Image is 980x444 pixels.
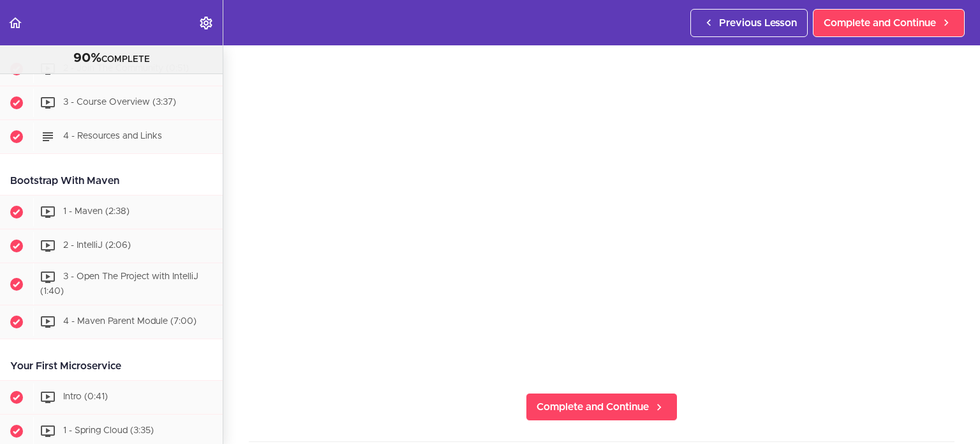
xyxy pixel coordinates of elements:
div: COMPLETE [16,50,207,67]
span: 4 - Resources and Links [63,132,162,141]
span: Complete and Continue [537,399,649,415]
span: 1 - Maven (2:38) [63,207,130,216]
span: 3 - Open The Project with IntelliJ (1:40) [40,272,198,296]
a: Previous Lesson [690,9,808,37]
a: Complete and Continue [813,9,965,37]
span: Intro (0:41) [63,393,108,402]
span: 90% [73,52,101,65]
svg: Back to course curriculum [8,15,23,31]
span: Complete and Continue [824,15,936,31]
span: 1 - Spring Cloud (3:35) [63,427,154,436]
span: 2 - IntelliJ (2:06) [63,241,131,250]
a: Complete and Continue [526,393,678,421]
span: Previous Lesson [719,15,797,31]
span: 4 - Maven Parent Module (7:00) [63,318,197,326]
span: 3 - Course Overview (3:37) [63,98,176,107]
svg: Settings Menu [198,15,214,31]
